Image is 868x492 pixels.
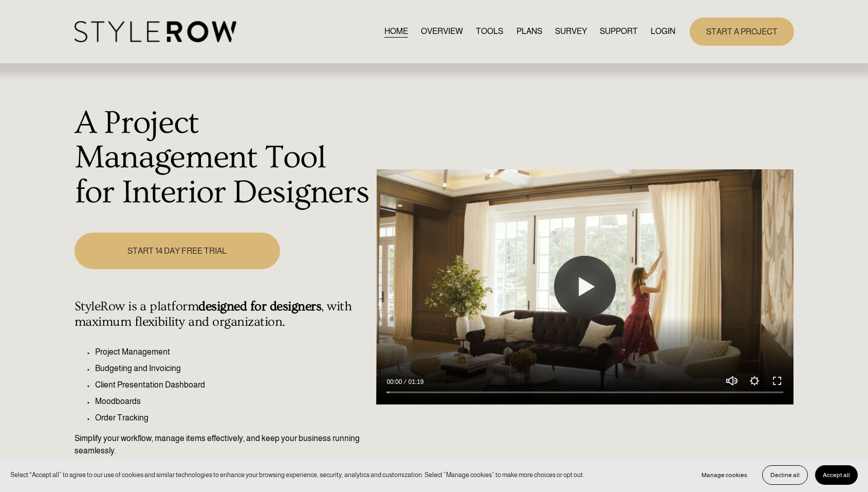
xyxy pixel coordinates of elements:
span: Accept all [823,471,850,479]
a: OVERVIEW [421,25,463,39]
p: Moodboards [95,395,371,408]
span: SUPPORT [600,25,638,38]
img: StyleRow [75,21,236,42]
a: SURVEY [555,25,587,39]
p: Project Management [95,346,371,358]
span: Decline all [770,471,800,479]
a: LOGIN [651,25,675,39]
p: Client Presentation Dashboard [95,379,371,391]
a: PLANS [516,25,542,39]
span: Manage cookies [701,471,747,479]
a: START A PROJECT [690,17,794,46]
div: Duration [404,377,426,387]
button: Accept all [815,465,858,485]
button: Play [554,256,616,318]
a: TOOLS [476,25,503,39]
p: Simplify your workflow, manage items effectively, and keep your business running seamlessly. [75,432,371,457]
button: Manage cookies [694,465,755,485]
p: Order Tracking [95,412,371,424]
p: Select “Accept all” to agree to our use of cookies and similar technologies to enhance your brows... [10,470,584,480]
div: Current time [386,377,404,387]
button: Decline all [762,465,808,485]
a: folder dropdown [600,25,638,39]
input: Seek [386,389,783,396]
a: HOME [384,25,408,39]
h1: A Project Management Tool for Interior Designers [75,106,371,210]
p: Budgeting and Invoicing [95,362,371,375]
strong: designed for designers [198,299,321,314]
h4: StyleRow is a platform , with maximum flexibility and organization. [75,299,371,330]
a: START 14 DAY FREE TRIAL [75,233,280,269]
